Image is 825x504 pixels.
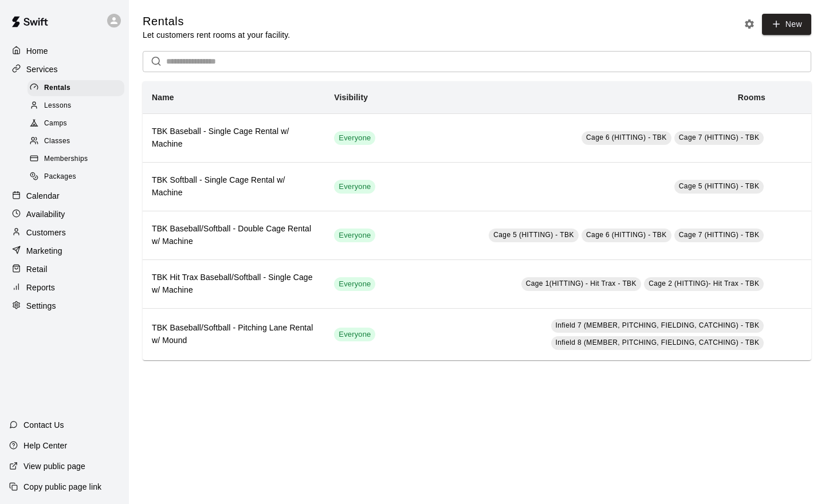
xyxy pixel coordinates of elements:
span: Everyone [334,279,375,290]
span: Everyone [334,230,375,241]
a: Customers [9,224,120,241]
span: Cage 1(HITTING) - Hit Trax - TBK [526,279,637,288]
span: Lessons [44,100,72,112]
p: Retail [26,263,48,275]
p: Let customers rent rooms at your facility. [143,29,290,41]
b: Visibility [334,93,368,102]
p: Calendar [26,190,60,202]
table: simple table [143,81,811,360]
span: Camps [44,118,67,129]
a: Marketing [9,242,120,259]
p: Home [26,45,48,57]
p: Customers [26,227,66,238]
div: This service is visible to all of your customers [334,131,375,145]
div: This service is visible to all of your customers [334,277,375,291]
p: Contact Us [23,419,64,431]
span: Infield 8 (MEMBER, PITCHING, FIELDING, CATCHING) - TBK [556,338,760,346]
span: Everyone [334,329,375,340]
div: Packages [27,169,124,185]
h6: TBK Softball - Single Cage Rental w/ Machine [152,174,316,199]
div: Memberships [27,151,124,167]
h5: Rentals [143,14,290,29]
a: Lessons [27,97,129,115]
span: Cage 2 (HITTING)- Hit Trax - TBK [649,279,759,288]
div: This service is visible to all of your customers [334,328,375,341]
p: Marketing [26,245,62,257]
a: Packages [27,168,129,186]
h6: TBK Baseball/Softball - Pitching Lane Rental w/ Mound [152,322,316,347]
button: Rental settings [741,15,758,33]
a: Availability [9,206,120,223]
h6: TBK Baseball - Single Cage Rental w/ Machine [152,125,316,151]
b: Name [152,93,174,102]
span: Classes [44,136,70,147]
div: Rentals [27,80,124,96]
span: Memberships [44,153,88,165]
p: Settings [26,300,56,312]
b: Rooms [738,93,765,102]
p: Services [26,64,58,75]
a: Camps [27,115,129,133]
p: Reports [26,282,55,293]
div: Classes [27,133,124,149]
div: This service is visible to all of your customers [334,180,375,194]
span: Cage 6 (HITTING) - TBK [586,231,667,239]
span: Cage 7 (HITTING) - TBK [679,133,760,141]
div: Lessons [27,98,124,114]
span: Packages [44,171,76,183]
span: Everyone [334,182,375,192]
a: Home [9,42,120,60]
a: Services [9,61,120,78]
span: Cage 5 (HITTING) - TBK [493,231,574,239]
a: New [762,14,811,35]
span: Cage 7 (HITTING) - TBK [679,231,760,239]
div: Camps [27,116,124,132]
a: Calendar [9,187,120,204]
a: Rentals [27,79,129,97]
span: Infield 7 (MEMBER, PITCHING, FIELDING, CATCHING) - TBK [556,321,760,329]
div: This service is visible to all of your customers [334,229,375,242]
a: Memberships [27,151,129,168]
span: Rentals [44,82,70,94]
a: Classes [27,133,129,151]
a: Reports [9,279,120,296]
p: View public page [23,460,85,472]
p: Availability [26,208,65,220]
p: Help Center [23,440,67,451]
p: Copy public page link [23,481,101,493]
a: Settings [9,297,120,314]
a: Retail [9,261,120,278]
h6: TBK Baseball/Softball - Double Cage Rental w/ Machine [152,223,316,248]
span: Cage 6 (HITTING) - TBK [586,133,667,141]
span: Cage 5 (HITTING) - TBK [679,182,760,190]
h6: TBK Hit Trax Baseball/Softball - Single Cage w/ Machine [152,271,316,297]
span: Everyone [334,133,375,144]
